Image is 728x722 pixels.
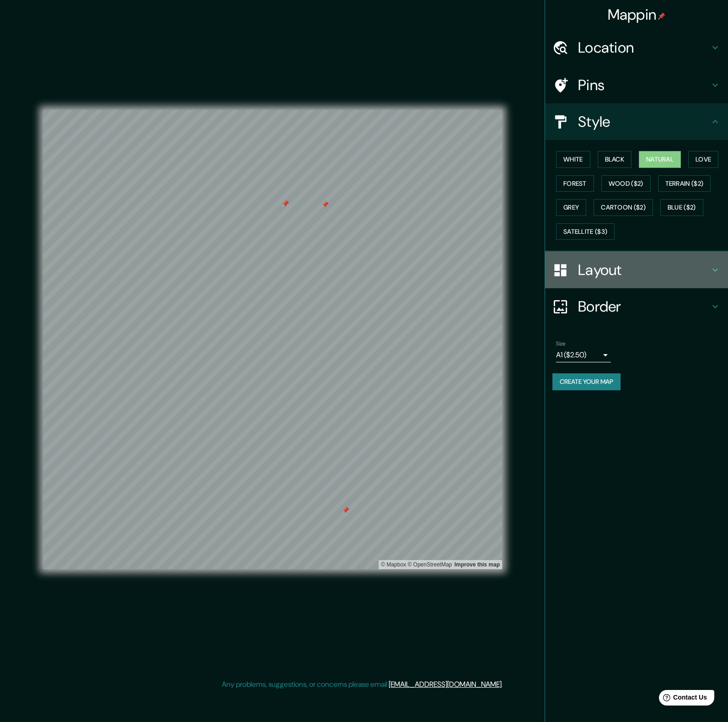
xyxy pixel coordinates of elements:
iframe: Help widget launcher [647,686,718,712]
a: Mapbox [381,561,406,568]
div: . [503,679,504,690]
div: Location [545,29,728,66]
canvas: Map [43,110,502,569]
div: A1 ($2.50) [556,348,611,362]
label: Size [556,340,566,348]
h4: Mappin [608,5,666,24]
button: Create your map [552,373,621,390]
div: Layout [545,252,728,288]
p: Any problems, suggestions, or concerns please email . [222,679,503,690]
button: Wood ($2) [601,175,651,192]
div: Pins [545,67,728,103]
div: . [504,679,506,690]
button: Black [598,151,632,168]
div: Border [545,288,728,325]
button: Grey [556,199,586,216]
a: Map feedback [455,561,500,568]
button: White [556,151,590,168]
button: Natural [639,151,681,168]
h4: Border [578,297,710,316]
img: pin-icon.png [658,12,665,20]
h4: Layout [578,261,710,279]
button: Forest [556,175,594,192]
a: [EMAIL_ADDRESS][DOMAIN_NAME] [389,679,502,689]
button: Blue ($2) [660,199,703,216]
h4: Location [578,38,710,57]
button: Terrain ($2) [658,175,711,192]
h4: Style [578,113,710,131]
button: Love [688,151,718,168]
a: OpenStreetMap [407,561,452,568]
button: Satellite ($3) [556,223,615,240]
h4: Pins [578,76,710,94]
div: Style [545,103,728,140]
button: Cartoon ($2) [594,199,653,216]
